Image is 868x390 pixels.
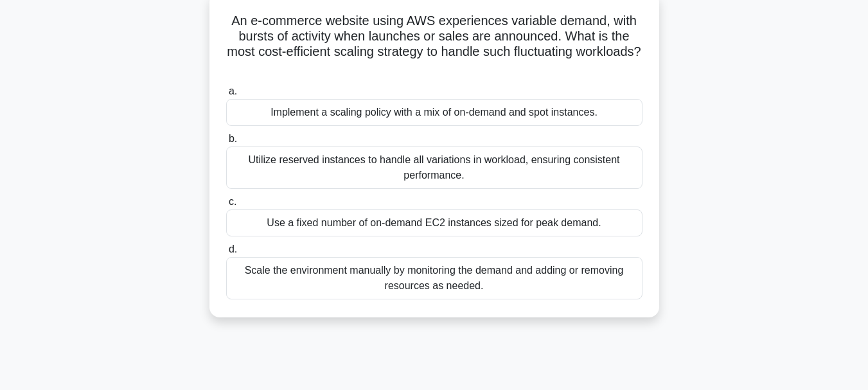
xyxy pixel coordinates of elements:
[226,209,642,236] div: Use a fixed number of on-demand EC2 instances sized for peak demand.
[229,196,236,207] span: c.
[229,85,237,96] span: a.
[226,257,642,299] div: Scale the environment manually by monitoring the demand and adding or removing resources as needed.
[226,99,642,126] div: Implement a scaling policy with a mix of on-demand and spot instances.
[229,244,237,254] span: d.
[226,146,642,189] div: Utilize reserved instances to handle all variations in workload, ensuring consistent performance.
[229,133,237,144] span: b.
[225,13,644,76] h5: An e-commerce website using AWS experiences variable demand, with bursts of activity when launche...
